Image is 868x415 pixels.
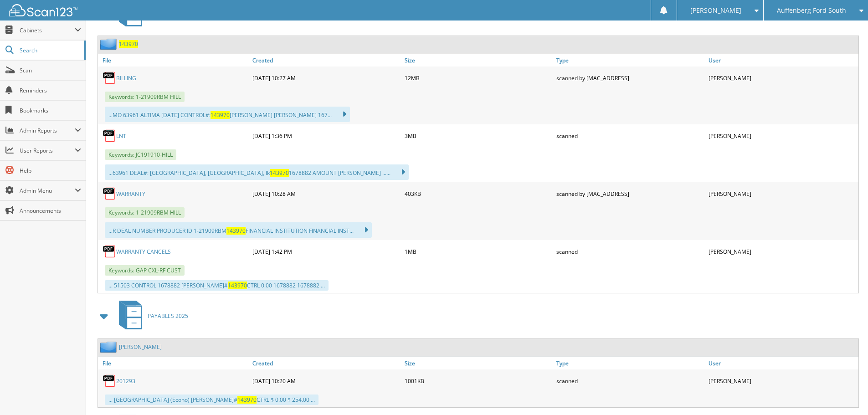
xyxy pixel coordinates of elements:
a: WARRANTY [116,190,145,198]
span: Keywords: 1-21909RBM HILL [105,92,185,102]
span: User Reports [20,147,75,154]
div: scanned [554,127,706,145]
div: [DATE] 10:27 AM [250,69,402,87]
span: Search [20,46,80,54]
span: [PERSON_NAME] [690,8,741,13]
a: BILLING [116,74,136,82]
a: PAYABLES 2025 [113,298,188,334]
a: Type [554,54,706,67]
div: [DATE] 1:42 PM [250,242,402,261]
span: 143970 [270,169,289,177]
span: PAYABLES 2025 [148,312,188,320]
div: scanned by [MAC_ADDRESS] [554,69,706,87]
div: ...63961 DEAL#: [GEOGRAPHIC_DATA], [GEOGRAPHIC_DATA], Ik 1678882 AMOUNT [PERSON_NAME] ...... [105,164,409,180]
a: Size [402,357,555,369]
a: Created [250,54,402,67]
img: PDF.png [103,187,116,200]
div: 12MB [402,69,555,87]
div: [PERSON_NAME] [706,242,858,261]
a: User [706,54,858,67]
div: [PERSON_NAME] [706,69,858,87]
iframe: Chat Widget [822,371,868,415]
div: ... [GEOGRAPHIC_DATA] (Econo) [PERSON_NAME]# CTRL $ 0.00 $ 254.00 ... [105,395,318,405]
img: PDF.png [103,129,116,143]
div: scanned [554,372,706,390]
span: Bookmarks [20,107,81,114]
img: PDF.png [103,71,116,85]
img: folder2.png [100,341,119,353]
a: User [706,357,858,369]
span: Admin Reports [20,127,75,134]
span: Help [20,167,81,174]
img: folder2.png [100,38,119,50]
span: Announcements [20,207,81,215]
span: Cabinets [20,26,75,34]
div: 1001KB [402,372,555,390]
div: 1MB [402,242,555,261]
a: WARRANTY CANCELS [116,248,171,256]
a: 201293 [116,377,135,385]
span: 143970 [226,227,246,235]
a: [PERSON_NAME] [119,343,162,351]
span: Auffenberg Ford South [777,8,846,13]
a: File [98,54,250,67]
span: Reminders [20,87,81,94]
img: PDF.png [103,245,116,258]
span: 143970 [237,396,257,404]
div: ... 51503 CONTROL 1678882 [PERSON_NAME]# CTRL 0.00 1678882 1678882 ... [105,280,329,291]
a: Created [250,357,402,369]
div: [DATE] 1:36 PM [250,127,402,145]
div: [PERSON_NAME] [706,372,858,390]
a: Type [554,357,706,369]
img: scan123-logo-white.svg [9,4,77,16]
div: [PERSON_NAME] [706,127,858,145]
img: PDF.png [103,374,116,388]
span: Keywords: GAP CXL-RF CUST [105,265,185,276]
span: Keywords: JC191910-HILL [105,149,176,160]
a: File [98,357,250,369]
div: ...R DEAL NUMBER PRODUCER ID 1-21909RBM FINANCIAL INSTITUTION FINANCIAL INST... [105,222,372,238]
div: [DATE] 10:28 AM [250,184,402,203]
a: 143970 [119,40,138,48]
div: 403KB [402,184,555,203]
span: 143970 [228,282,247,289]
div: [DATE] 10:20 AM [250,372,402,390]
div: [PERSON_NAME] [706,184,858,203]
span: Keywords: 1-21909RBM HILL [105,207,185,218]
div: 3MB [402,127,555,145]
span: Admin Menu [20,187,75,195]
div: scanned [554,242,706,261]
div: scanned by [MAC_ADDRESS] [554,184,706,203]
a: Size [402,54,555,67]
span: 143970 [211,111,230,119]
a: LNT [116,132,126,140]
div: ...MO 63961 ALTIMA [DATE] CONTROL#: [PERSON_NAME] [PERSON_NAME] 167... [105,107,350,122]
span: Scan [20,67,81,74]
